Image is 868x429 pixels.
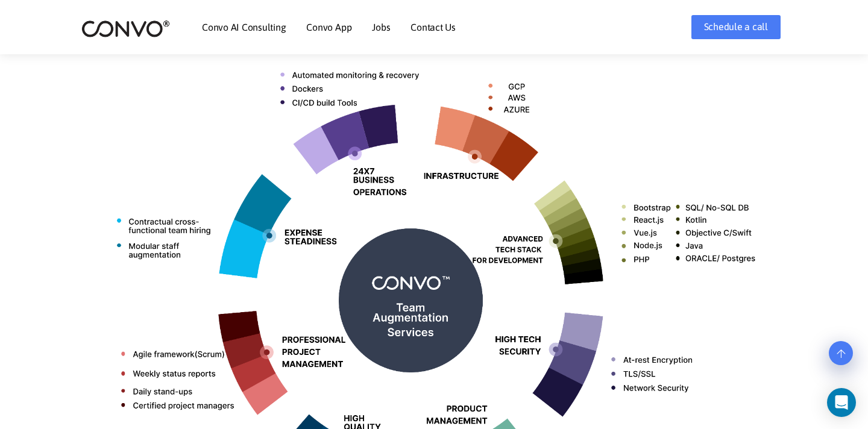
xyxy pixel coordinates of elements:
a: Contact Us [410,22,456,32]
a: Jobs [372,22,390,32]
a: Schedule a call [691,15,781,39]
img: logo_2.png [81,19,170,38]
a: Convo AI Consulting [202,22,286,32]
div: Open Intercom Messenger [827,388,856,417]
a: Convo App [306,22,351,32]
